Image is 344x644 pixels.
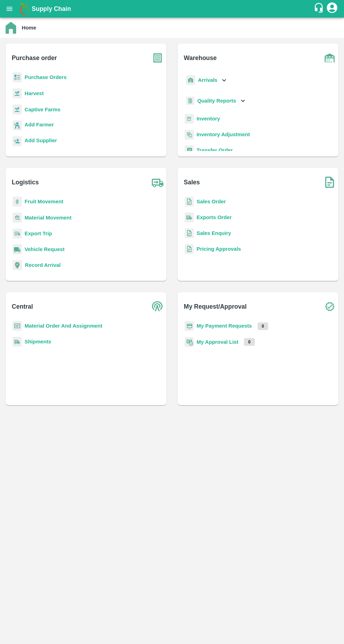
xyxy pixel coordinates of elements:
p: 0 [244,338,255,346]
a: Vehicle Request [25,247,65,252]
img: supplier [13,136,22,146]
a: Purchase Orders [25,74,67,80]
img: payment [185,321,194,331]
img: vehicle [13,244,22,255]
img: home [6,22,16,34]
div: Quality Reports [185,94,247,108]
b: Logistics [12,177,39,187]
img: sales [185,197,194,207]
img: reciept [13,72,22,83]
a: Shipments [25,339,51,344]
img: whTransfer [185,145,194,156]
a: Supply Chain [32,4,313,14]
a: Transfer Order [197,147,233,153]
b: Add Farmer [25,122,54,127]
img: centralMaterial [13,321,22,331]
b: Purchase order [12,53,57,63]
img: whInventory [185,114,194,124]
img: farmer [13,120,22,131]
img: approval [185,337,194,347]
a: Add Farmer [25,121,54,130]
b: Warehouse [184,53,217,63]
a: Inventory [197,116,220,121]
a: Exports Order [197,215,232,220]
img: check [321,298,338,315]
img: harvest [13,88,22,99]
b: Add Supplier [25,138,57,143]
a: Export Trip [25,231,52,236]
a: Harvest [25,91,44,96]
a: Captive Farms [25,107,60,112]
b: Sales [184,177,200,187]
a: My Approval List [197,339,238,345]
a: Material Order And Assignment [25,323,102,329]
img: recordArrival [13,260,22,270]
img: inventory [185,130,194,140]
a: My Payment Requests [197,323,252,329]
b: Arrivals [198,77,217,83]
img: delivery [13,229,22,239]
a: Material Movement [25,215,72,221]
a: Sales Enquiry [197,230,231,236]
div: Arrivals [185,72,228,88]
img: shipments [185,212,194,223]
a: Inventory Adjustment [197,132,250,137]
img: sales [185,244,194,254]
a: Record Arrival [25,262,61,268]
a: Fruit Movement [25,199,64,204]
img: warehouse [321,49,338,67]
button: open drawer [1,1,18,17]
p: 0 [258,322,269,330]
img: harvest [13,104,22,115]
b: Quality Reports [197,98,236,104]
b: Central [12,302,33,311]
div: account of current user [326,1,338,16]
b: Supply Chain [32,5,71,12]
b: My Request/Approval [184,302,247,311]
img: purchase [149,49,166,67]
a: Add Supplier [25,137,57,146]
div: customer-support [313,2,326,15]
img: soSales [321,173,338,191]
a: Sales Order [197,199,226,204]
img: sales [185,228,194,238]
img: material [13,212,22,223]
img: shipments [13,337,22,347]
b: Home [22,25,36,31]
img: truck [149,173,166,191]
img: central [149,298,166,315]
a: Pricing Approvals [197,246,241,252]
img: fruit [13,197,22,207]
img: whArrival [186,75,195,85]
img: qualityReport [186,97,194,105]
img: logo [18,2,32,16]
